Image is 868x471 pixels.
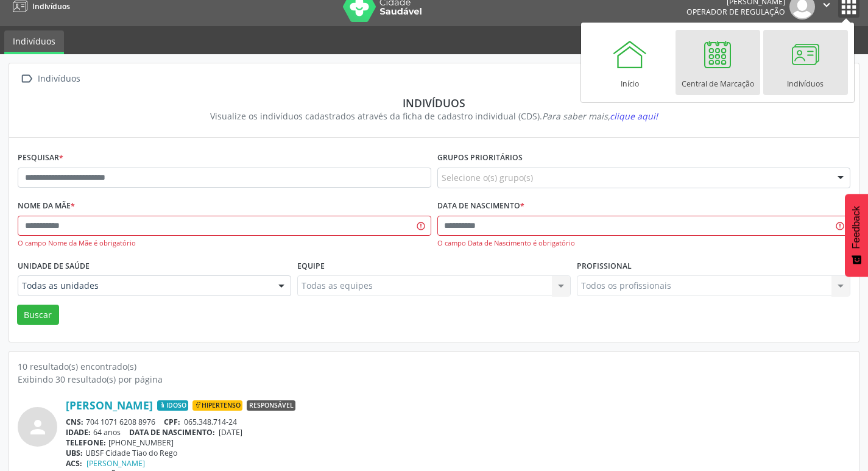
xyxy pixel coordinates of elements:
[219,427,242,437] span: [DATE]
[66,417,83,427] span: CNS:
[66,417,850,427] div: 704 1071 6208 8976
[18,149,63,168] label: Pesquisar
[437,238,851,249] div: O campo Data de Nascimento é obrigatório
[32,1,70,12] span: Indivíduos
[184,417,237,427] span: 065.348.714-24
[437,197,524,216] label: Data de nascimento
[66,437,850,448] div: [PHONE_NUMBER]
[66,448,83,458] span: UBS:
[763,30,848,95] a: Indivíduos
[297,257,325,275] label: Equipe
[157,400,188,411] span: Idoso
[18,257,90,275] label: Unidade de saúde
[66,427,850,437] div: 64 anos
[86,458,145,469] a: [PERSON_NAME]
[192,400,242,411] span: Hipertenso
[442,171,533,184] span: Selecione o(s) grupo(s)
[66,448,850,458] div: UBSF Cidade Tiao do Rego
[577,257,632,275] label: Profissional
[22,280,266,292] span: Todas as unidades
[18,238,431,249] div: O campo Nome da Mãe é obrigatório
[35,70,82,88] div: Indivíduos
[26,110,842,122] div: Visualize os indivíduos cadastrados através da ficha de cadastro individual (CDS).
[18,197,75,216] label: Nome da mãe
[18,360,850,373] div: 10 resultado(s) encontrado(s)
[17,305,59,325] button: Buscar
[686,7,785,17] span: Operador de regulação
[247,400,295,411] span: Responsável
[66,398,153,412] a: [PERSON_NAME]
[164,417,180,427] span: CPF:
[588,30,672,95] a: Início
[437,149,523,168] label: Grupos prioritários
[845,194,868,277] button: Feedback - Mostrar pesquisa
[676,30,760,95] a: Central de Marcação
[4,30,64,54] a: Indivíduos
[18,70,35,88] i: 
[129,427,215,437] span: DATA DE NASCIMENTO:
[851,206,862,249] span: Feedback
[66,427,91,437] span: IDADE:
[18,70,82,88] a:  Indivíduos
[610,110,658,122] span: clique aqui!
[66,458,82,469] span: ACS:
[542,110,658,122] i: Para saber mais,
[18,373,850,386] div: Exibindo 30 resultado(s) por página
[66,437,106,448] span: TELEFONE:
[26,96,842,110] div: Indivíduos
